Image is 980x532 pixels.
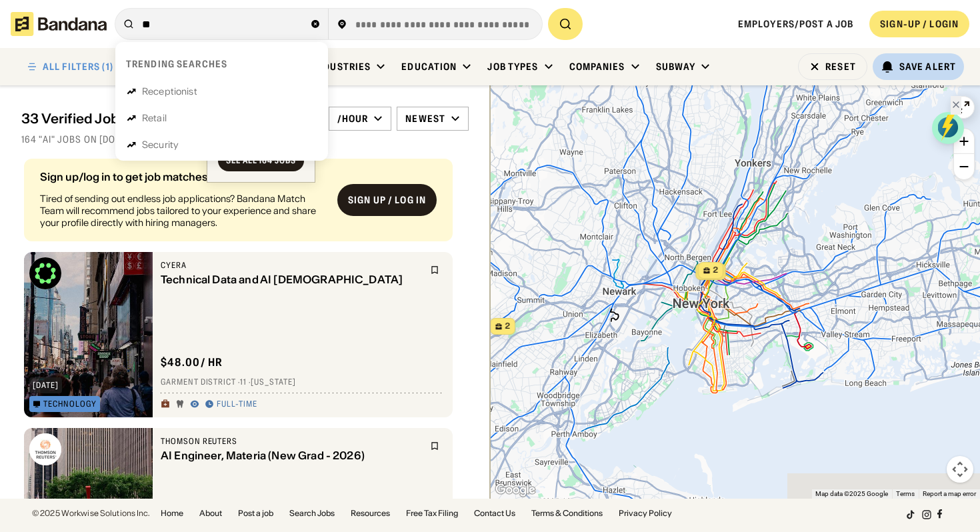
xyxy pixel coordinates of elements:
div: Job Types [487,61,538,73]
div: Sign up / Log in [348,194,426,206]
div: Sign up/log in to get job matches [40,171,327,182]
a: Terms (opens in new tab) [896,490,915,497]
img: Google [493,481,537,499]
a: Employers/Post a job [738,18,853,30]
div: Retail [142,113,167,123]
div: Industries [313,61,371,73]
div: Security [142,140,179,149]
div: 164 "AI" jobs on [DOMAIN_NAME] [21,133,469,145]
div: Tired of sending out endless job applications? Bandana Match Team will recommend jobs tailored to... [40,193,327,229]
a: Resources [351,509,390,517]
a: Home [161,509,183,517]
a: About [199,509,222,517]
div: /hour [337,113,369,125]
a: Terms & Conditions [531,509,603,517]
div: Technology [43,400,97,408]
div: [DATE] [33,381,59,389]
div: 33 Verified Jobs [21,111,299,127]
span: Map data ©2025 Google [815,490,888,497]
div: ALL FILTERS (1) [43,62,113,71]
div: Education [401,61,457,73]
a: Privacy Policy [619,509,672,517]
a: Search Jobs [289,509,335,517]
div: © 2025 Workwise Solutions Inc. [32,509,150,517]
div: SIGN-UP / LOGIN [880,18,959,30]
a: Post a job [238,509,273,517]
div: AI Engineer, Materia (New Grad - 2026) [161,449,422,462]
div: Reset [825,62,856,71]
a: Report a map error [923,490,976,497]
div: Companies [569,61,625,73]
div: Receptionist [142,87,197,96]
div: Save Alert [899,61,956,73]
span: 2 [505,321,510,332]
button: Map camera controls [947,456,973,483]
a: Open this area in Google Maps (opens a new window) [493,481,537,499]
a: Contact Us [474,509,515,517]
div: grid [21,153,469,499]
div: Full-time [217,399,257,410]
div: Technical Data and AI [DEMOGRAPHIC_DATA] [161,273,422,286]
div: Garment District · 11 · [US_STATE] [161,377,445,388]
img: Bandana logotype [11,12,107,36]
div: Subway [656,61,696,73]
img: Cyera logo [29,257,61,289]
span: 2 [713,265,718,276]
img: Thomson Reuters logo [29,433,61,465]
div: Trending searches [126,58,227,70]
div: Cyera [161,260,422,271]
div: $ 48.00 / hr [161,355,223,369]
div: Newest [405,113,445,125]
div: Thomson Reuters [161,436,422,447]
a: Free Tax Filing [406,509,458,517]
